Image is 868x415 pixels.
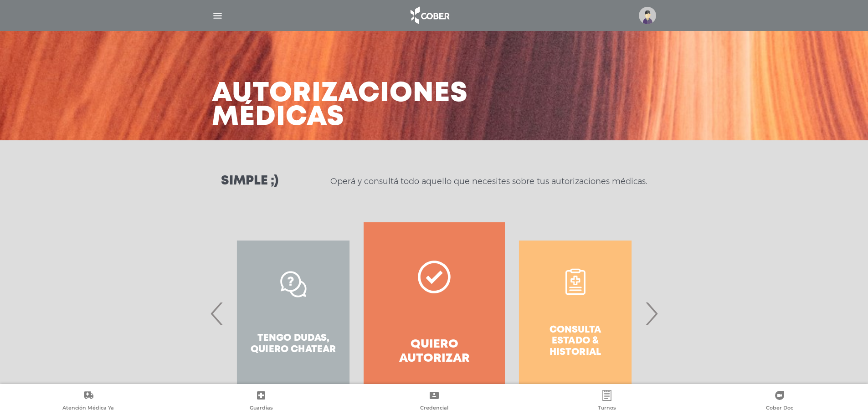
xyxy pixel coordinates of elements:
[420,405,448,413] span: Credencial
[212,10,223,21] img: Cober_menu-lines-white.svg
[62,405,114,413] span: Atención Médica Ya
[642,289,660,338] span: Next
[175,390,347,413] a: Guardias
[380,338,488,366] h4: Quiero autorizar
[221,175,278,188] h3: Simple ;)
[330,176,647,187] p: Operá y consultá todo aquello que necesites sobre tus autorizaciones médicas.
[364,222,504,405] a: Quiero autorizar
[766,405,793,413] span: Cober Doc
[639,7,656,24] img: profile-placeholder.svg
[406,5,453,26] img: logo_cober_home-white.png
[250,405,273,413] span: Guardias
[212,82,468,129] h3: Autorizaciones médicas
[693,390,866,413] a: Cober Doc
[348,390,520,413] a: Credencial
[520,390,693,413] a: Turnos
[2,390,175,413] a: Atención Médica Ya
[208,289,226,338] span: Previous
[598,405,616,413] span: Turnos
